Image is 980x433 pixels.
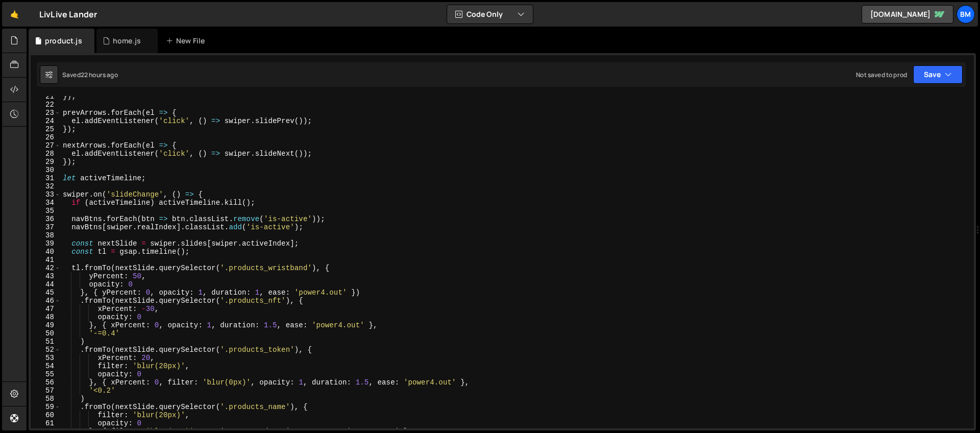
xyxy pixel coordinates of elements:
[856,70,907,79] div: Not saved to prod
[31,248,61,256] div: 40
[957,5,975,23] a: bm
[39,8,97,20] div: LivLive Lander
[31,166,61,174] div: 30
[31,215,61,223] div: 36
[31,272,61,280] div: 43
[31,256,61,264] div: 41
[31,239,61,248] div: 39
[31,141,61,150] div: 27
[62,70,118,79] div: Saved
[31,125,61,133] div: 25
[81,70,118,79] div: 22 hours ago
[113,36,141,46] div: home.js
[31,174,61,182] div: 31
[31,378,61,387] div: 56
[447,5,533,23] button: Code Only
[31,354,61,362] div: 53
[31,313,61,321] div: 48
[31,329,61,338] div: 50
[31,395,61,403] div: 58
[31,362,61,370] div: 54
[31,419,61,427] div: 61
[31,370,61,378] div: 55
[31,223,61,231] div: 37
[31,101,61,109] div: 22
[31,190,61,199] div: 33
[45,36,82,46] div: product.js
[31,403,61,411] div: 59
[862,5,953,23] a: [DOMAIN_NAME]
[31,280,61,288] div: 44
[31,182,61,190] div: 32
[31,387,61,395] div: 57
[31,338,61,346] div: 51
[31,207,61,215] div: 35
[2,2,27,27] a: 🤙
[31,264,61,272] div: 42
[31,346,61,354] div: 52
[31,321,61,329] div: 49
[31,92,61,101] div: 21
[31,109,61,117] div: 23
[31,158,61,166] div: 29
[166,36,209,46] div: New File
[913,65,963,84] button: Save
[31,411,61,419] div: 60
[31,133,61,141] div: 26
[31,288,61,297] div: 45
[31,199,61,207] div: 34
[31,117,61,125] div: 24
[31,297,61,305] div: 46
[31,305,61,313] div: 47
[31,231,61,239] div: 38
[31,150,61,158] div: 28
